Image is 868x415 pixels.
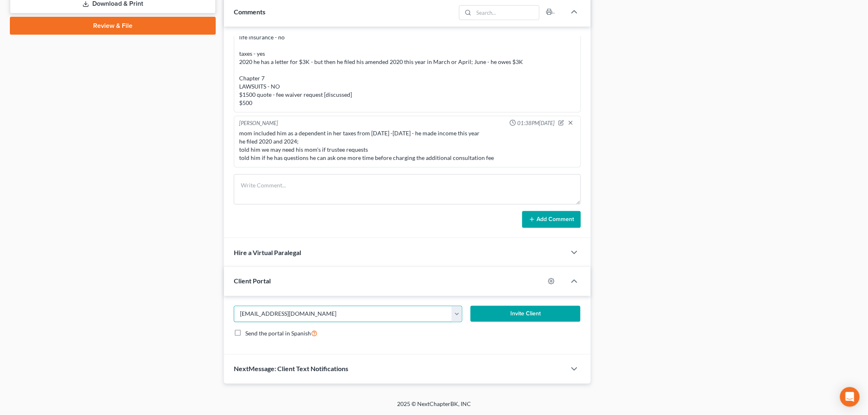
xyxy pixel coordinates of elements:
[234,306,452,322] input: Enter email
[474,6,539,20] input: Search...
[840,387,860,407] div: Open Intercom Messenger
[234,277,271,285] span: Client Portal
[522,211,581,228] button: Add Comment
[234,8,265,16] span: Comments
[239,130,576,162] div: mom included him as a dependent in her taxes from [DATE] -[DATE] - he made income this year he fi...
[10,17,216,35] a: Review & File
[234,365,348,373] span: NextMessage: Client Text Notifications
[200,400,668,415] div: 2025 © NextChapterBK, INC
[471,306,580,322] button: Invite Client
[245,330,311,337] span: Send the portal in Spanish
[239,120,278,128] div: [PERSON_NAME]
[234,249,301,256] span: Hire a Virtual Paralegal
[518,120,555,128] span: 01:38PM[DATE]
